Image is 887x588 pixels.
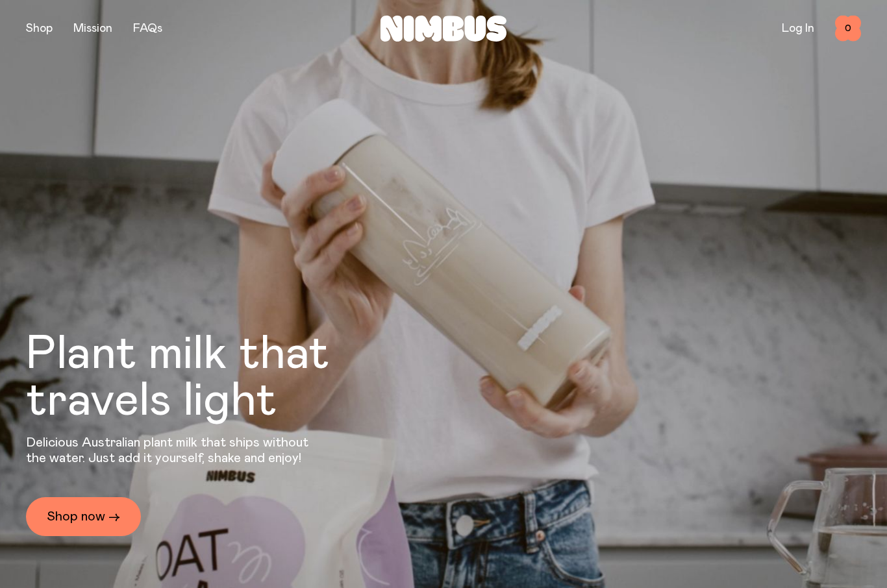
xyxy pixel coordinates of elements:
[133,23,162,34] a: FAQs
[73,23,112,34] a: Mission
[835,16,861,42] button: 0
[26,497,141,536] a: Shop now →
[26,435,317,466] p: Delicious Australian plant milk that ships without the water. Just add it yourself, shake and enjoy!
[26,331,400,424] h1: Plant milk that travels light
[782,23,814,34] a: Log In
